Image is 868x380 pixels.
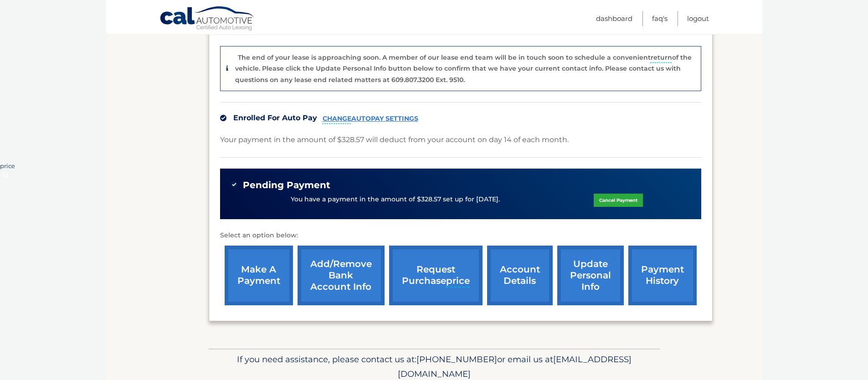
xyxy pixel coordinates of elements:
[291,195,500,205] p: You have a payment in the amount of $328.57 set up for [DATE].
[557,246,624,305] a: update personal info
[651,53,672,62] adot: return
[487,246,553,305] a: account details
[416,354,497,365] span: [PHONE_NUMBER]
[652,11,668,26] a: FAQ's
[628,246,697,305] a: payment history
[596,11,632,26] a: Dashboard
[231,181,237,188] img: check-green.svg
[220,115,226,121] img: check.svg
[402,264,470,286] adot: request purchase
[389,246,483,305] a: request purchaseprice
[594,194,643,207] a: Cancel Payment
[235,53,692,84] adot: The end of your lease is approaching soon. A member of our lease end team will be in touch soon t...
[323,114,418,123] adot: AUTOPAY SETTINGS
[233,113,317,122] span: Enrolled For Auto Pay
[323,115,418,123] a: CHANGEAUTOPAY SETTINGS
[225,246,293,305] a: make a payment
[323,114,351,123] adot: CHANGE
[446,275,470,286] adot: price
[243,180,330,191] span: Pending Payment
[159,6,255,32] a: Cal Automotive
[298,246,385,305] a: Add/Remove bank account info
[220,230,701,241] p: Select an option below:
[687,11,709,26] a: Logout
[220,134,569,146] p: Your payment in the amount of $328.57 will deduct from your account on day 14 of each month.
